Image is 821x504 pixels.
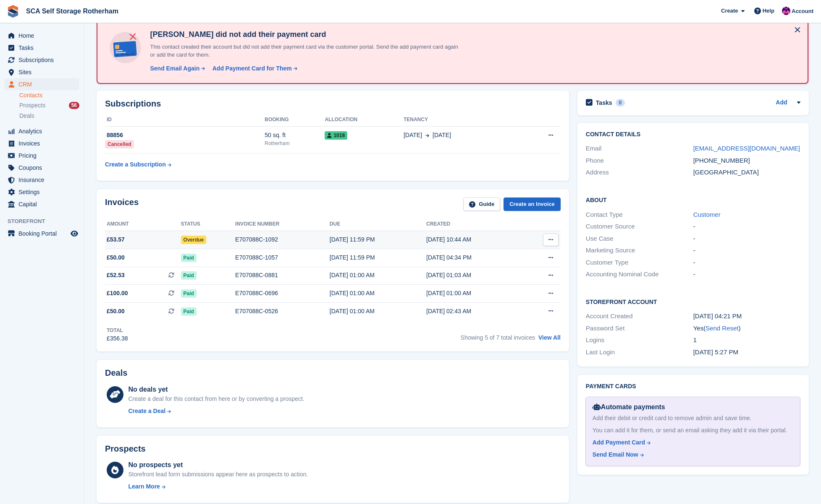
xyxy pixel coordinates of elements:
h2: Contact Details [586,131,801,138]
span: [DATE] [433,131,451,140]
span: Prospects [19,101,45,109]
div: Customer Source [586,222,693,231]
span: Sites [18,66,69,78]
a: menu [4,42,79,54]
th: ID [105,113,265,127]
a: Guide [463,197,500,211]
span: Account [792,7,813,16]
h2: Deals [105,368,127,378]
span: £50.00 [107,307,125,316]
a: Customer [693,211,721,218]
img: no-card-linked-e7822e413c904bf8b177c4d89f31251c4716f9871600ec3ca5bfc59e148c83f4.svg [108,30,143,65]
a: Deals [19,112,79,120]
div: - [693,270,801,279]
div: Phone [586,156,693,166]
div: Storefront lead form submissions appear here as prospects to action. [128,470,308,479]
div: Total [107,327,128,334]
th: Allocation [325,113,404,127]
div: [DATE] 11:59 PM [330,253,426,262]
a: menu [4,66,79,78]
span: Coupons [18,162,69,174]
span: [DATE] [404,131,422,140]
div: [DATE] 01:00 AM [330,289,426,298]
div: - [693,234,801,244]
th: Created [426,218,523,231]
div: E707088C-1092 [235,235,330,244]
a: Learn More [128,482,308,491]
span: Invoices [18,138,69,149]
img: Sam Chapman [782,7,790,15]
span: Showing 5 of 7 total invoices [461,334,535,341]
div: [PHONE_NUMBER] [693,156,801,166]
div: E707088C-0696 [235,289,330,298]
th: Amount [105,218,181,231]
a: menu [4,150,79,161]
a: menu [4,138,79,149]
span: Capital [18,198,69,210]
a: Prospects 56 [19,101,79,110]
a: SCA Self Storage Rotherham [23,4,122,18]
div: Logins [586,335,693,345]
div: - [693,258,801,268]
a: Create a Subscription [105,157,171,172]
div: [DATE] 04:34 PM [426,253,523,262]
span: Storefront [8,217,84,226]
a: Add Payment Card [593,438,790,447]
div: Add Payment Card [593,438,645,447]
div: [DATE] 10:44 AM [426,235,523,244]
div: [DATE] 01:03 AM [426,271,523,280]
h2: Tasks [596,99,612,107]
a: menu [4,228,79,239]
div: You can add it for them, or send an email asking they add it via their portal. [593,426,794,435]
span: Paid [181,307,197,316]
div: 50 sq. ft [265,131,325,140]
span: Deals [19,112,34,120]
a: Add [776,98,787,108]
span: £52.53 [107,271,125,280]
div: Rotherham [265,140,325,147]
h2: About [586,195,801,204]
h4: [PERSON_NAME] did not add their payment card [147,30,462,39]
div: Create a Subscription [105,160,166,169]
div: 88856 [105,131,265,140]
div: [DATE] 04:21 PM [693,312,801,321]
span: Overdue [181,236,207,244]
div: Use Case [586,234,693,244]
a: menu [4,162,79,174]
div: E707088C-0526 [235,307,330,316]
p: This contact created their account but did not add their payment card via the customer portal. Se... [147,43,462,59]
span: Settings [18,186,69,198]
a: Create a Deal [128,407,304,416]
h2: Storefront Account [586,297,801,306]
a: View All [538,334,561,341]
span: ( ) [703,325,740,332]
a: Contacts [19,91,79,99]
h2: Subscriptions [105,99,561,109]
a: menu [4,125,79,137]
div: Automate payments [593,402,794,412]
div: Send Email Now [593,450,638,459]
span: Booking Portal [18,228,69,239]
th: Due [330,218,426,231]
div: Send Email Again [150,64,199,73]
div: [DATE] 01:00 AM [330,307,426,316]
div: E707088C-1057 [235,253,330,262]
h2: Payment cards [586,383,801,390]
div: No prospects yet [128,460,308,470]
a: menu [4,30,79,42]
a: menu [4,78,79,90]
div: Yes [693,324,801,333]
span: £53.57 [107,235,125,244]
span: Paid [181,254,197,262]
div: Email [586,144,693,153]
div: Accounting Nominal Code [586,270,693,279]
a: menu [4,198,79,210]
span: Help [763,7,774,15]
h2: Prospects [105,444,146,454]
a: menu [4,174,79,186]
span: Tasks [18,42,69,54]
div: Password Set [586,324,693,333]
span: 1018 [325,131,347,140]
span: Pricing [18,150,69,161]
div: 1 [693,335,801,345]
